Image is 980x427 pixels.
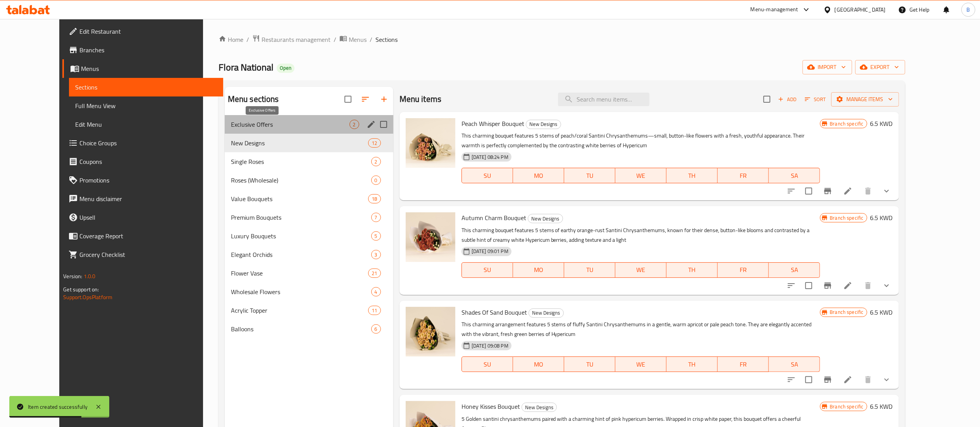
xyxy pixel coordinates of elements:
[462,262,513,278] button: SU
[79,157,217,166] span: Coupons
[772,359,817,370] span: SA
[775,93,800,105] span: Add item
[406,212,455,262] img: Autumn Charm Bouquet
[350,120,359,129] div: items
[62,59,223,78] a: Menus
[231,287,371,296] span: Wholesale Flowers
[219,59,274,76] span: Flora National
[618,170,663,181] span: WE
[468,153,512,161] span: [DATE] 08:24 PM
[252,34,331,45] a: Restaurants management
[231,176,371,185] div: Roses (Wholesale)
[349,35,367,44] span: Menus
[225,320,393,338] div: Balloons6
[670,170,715,181] span: TH
[62,227,223,245] a: Coverage Report
[513,262,564,278] button: MO
[564,168,615,183] button: TU
[870,307,893,318] h6: 6.5 KWD
[818,276,837,295] button: Branch-specific-item
[340,91,356,107] span: Select all sections
[369,270,380,277] span: 21
[462,401,520,412] span: Honey Kisses Bouquet
[782,276,801,295] button: sort-choices
[225,208,393,227] div: Premium Bouquets7
[966,5,970,14] span: B
[827,403,866,410] span: Branch specific
[769,262,820,278] button: SA
[721,359,766,370] span: FR
[462,226,820,245] p: This charming bouquet features 5 stems of earthy orange-rust Santini Chrysanthemums, known for th...
[843,375,853,384] a: Edit menu item
[62,245,223,264] a: Grocery Checklist
[28,403,88,411] div: Item created successfully
[558,93,649,106] input: search
[516,359,561,370] span: MO
[800,93,831,105] span: Sort items
[84,271,96,281] span: 1.0.0
[772,170,817,181] span: SA
[371,324,381,334] div: items
[231,269,369,278] span: Flower Vase
[468,248,512,255] span: [DATE] 09:01 PM
[870,118,893,129] h6: 6.5 KWD
[775,93,800,105] button: Add
[526,120,561,129] span: New Designs
[670,359,715,370] span: TH
[219,34,905,45] nav: breadcrumb
[835,5,886,14] div: [GEOGRAPHIC_DATA]
[79,231,217,241] span: Coverage Report
[877,182,896,200] button: show more
[827,120,866,127] span: Branch specific
[371,287,381,296] div: items
[262,35,331,44] span: Restaurants management
[564,356,615,372] button: TU
[62,22,223,41] a: Edit Restaurant
[718,168,769,183] button: FR
[350,121,359,128] span: 2
[777,95,798,104] span: Add
[225,227,393,245] div: Luxury Bouquets5
[63,284,99,294] span: Get support on:
[371,213,381,222] div: items
[277,64,295,73] div: Open
[843,281,853,290] a: Edit menu item
[801,277,817,294] span: Select to update
[462,320,820,339] p: This charming arrangement features 5 stems of fluffy Santini Chrysanthemums in a gentle, warm apr...
[225,264,393,282] div: Flower Vase21
[246,35,249,44] li: /
[528,214,563,223] div: New Designs
[231,306,369,315] span: Acrylic Topper
[231,194,369,203] span: Value Bouquets
[81,64,217,73] span: Menus
[62,152,223,171] a: Coupons
[372,158,381,165] span: 2
[231,324,371,334] span: Balloons
[462,356,513,372] button: SU
[855,60,905,74] button: export
[75,101,217,110] span: Full Menu View
[219,35,243,44] a: Home
[231,138,369,148] span: New Designs
[225,115,393,134] div: Exclusive Offers2edit
[782,370,801,389] button: sort-choices
[522,403,556,412] span: New Designs
[567,170,612,181] span: TU
[567,359,612,370] span: TU
[231,250,371,259] div: Elegant Orchids
[369,195,380,203] span: 18
[615,262,667,278] button: WE
[462,118,524,129] span: Peach Whisper Bouquet
[356,90,375,108] span: Sort sections
[62,171,223,189] a: Promotions
[529,308,564,318] div: New Designs
[371,231,381,241] div: items
[400,93,442,105] h2: Menu items
[231,231,371,241] span: Luxury Bouquets
[526,120,561,129] div: New Designs
[513,168,564,183] button: MO
[372,214,381,221] span: 7
[406,307,455,356] img: Shades Of Sand Bouquet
